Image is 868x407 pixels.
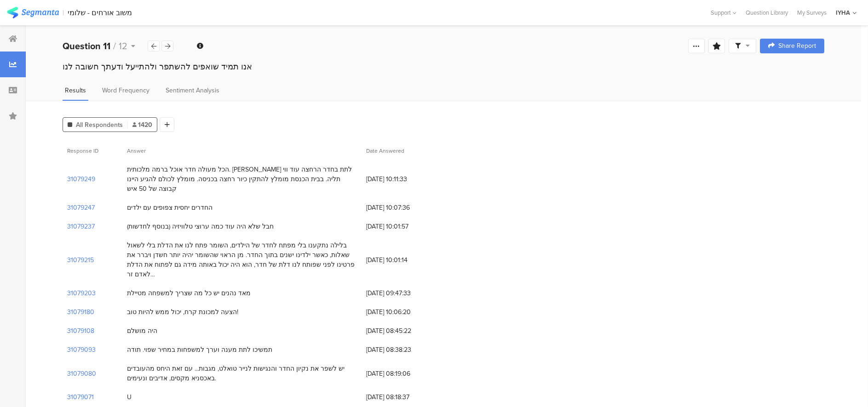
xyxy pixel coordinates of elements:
img: segmanta logo [7,7,59,18]
div: בלילה נתקענו בלי מפתח לחדר של הילדים, השומר פתח לנו את הדלת בלי לשאול שאלות, כאשר ילדינו ישנים בת... [127,241,357,279]
section: 31079071 [67,392,94,402]
div: הצעה למכונת קרח, יכול ממש להיות טוב! [127,307,238,317]
span: [DATE] 08:19:06 [366,369,440,378]
a: Question Library [741,8,793,17]
span: [DATE] 08:18:37 [366,392,440,402]
section: 31079080 [67,369,96,378]
section: 31079180 [67,307,94,317]
span: 12 [119,39,127,53]
span: [DATE] 08:45:22 [366,326,440,336]
span: [DATE] 10:01:14 [366,255,440,265]
div: U [127,392,132,402]
span: Word Frequency [102,86,149,95]
span: Sentiment Analysis [166,86,219,95]
div: תמשיכו לתת מענה וערך למשפחות במחיר שפוי. תודה [127,345,272,355]
section: 31079247 [67,203,95,212]
section: 31079237 [67,222,95,231]
div: חבל שלא היה עוד כמה ערוצי טלוויזיה (בנוסף לחדשות) [127,222,274,231]
a: My Surveys [793,8,831,17]
span: [DATE] 10:06:20 [366,307,440,317]
div: הכל מעולה חדר אוכל ברמה מלכותית. [PERSON_NAME] לתת בחדר הרחצה עוד ווי תליה. בבית הכנסת מומלץ להתק... [127,165,357,194]
b: Question 11 [63,39,110,53]
div: יש לשפר את נקיון החדר והנגישות לנייר טואלט, מגבות... עם זאת היחס מהעובדים באכסניא מקסים, אדיבים ו... [127,364,357,383]
div: היה מושלם [127,326,157,336]
span: 1420 [132,120,152,130]
span: / [113,39,116,53]
section: 31079108 [67,326,94,336]
section: 31079203 [67,288,96,298]
span: [DATE] 10:11:33 [366,174,440,184]
span: [DATE] 10:07:36 [366,203,440,212]
span: All Respondents [76,120,123,130]
span: [DATE] 09:47:33 [366,288,440,298]
div: משוב אורחים - שלומי [68,8,132,17]
span: Share Report [778,43,816,49]
div: | [63,7,64,18]
span: Date Answered [366,147,404,155]
span: [DATE] 08:38:23 [366,345,440,355]
span: Answer [127,147,146,155]
div: החדרים יחסית צפופים עם ילדים [127,203,213,212]
span: Response ID [67,147,98,155]
section: 31079093 [67,345,96,355]
div: אנו תמיד שואפים להשתפר ולהתייעל ודעתך חשובה לנו [63,61,824,73]
div: Support [711,6,736,20]
div: IYHA [836,8,850,17]
span: [DATE] 10:01:57 [366,222,440,231]
section: 31079249 [67,174,95,184]
section: 31079215 [67,255,94,265]
span: Results [65,86,86,95]
div: מאד נהנים יש כל מה שצריך למשפחה מטיילת [127,288,251,298]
